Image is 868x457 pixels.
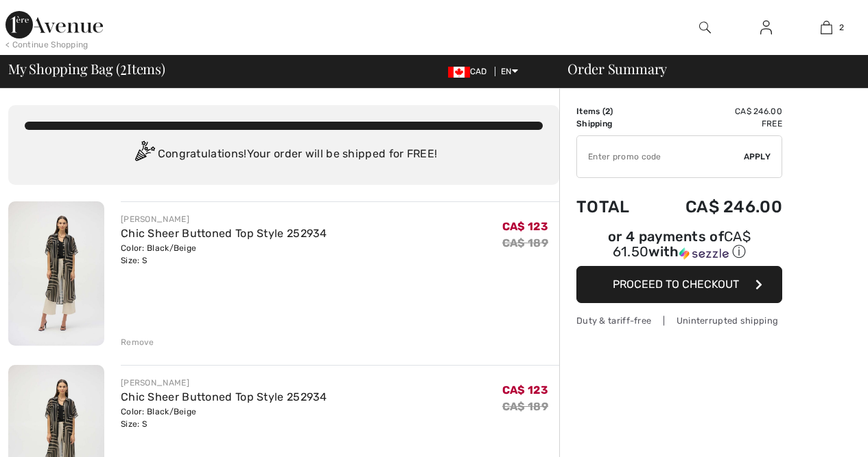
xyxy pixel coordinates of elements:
span: CA$ 123 [502,383,548,397]
td: CA$ 246.00 [649,183,782,230]
td: Shipping [576,118,649,130]
td: Items ( ) [576,105,649,118]
div: Color: Black/Beige Size: S [121,242,327,267]
div: Color: Black/Beige Size: S [121,405,327,430]
div: Congratulations! Your order will be shipped for FREE! [25,141,543,168]
img: search the website [699,19,711,36]
img: Sezzle [679,247,729,260]
td: Total [576,183,649,230]
div: < Continue Shopping [5,38,89,51]
span: Proceed to Checkout [613,278,739,291]
td: CA$ 246.00 [649,105,782,118]
img: Chic Sheer Buttoned Top Style 252934 [8,201,104,346]
span: 2 [605,107,610,116]
a: Chic Sheer Buttoned Top Style 252934 [121,390,327,403]
s: CA$ 189 [502,236,548,249]
img: 1ère Avenue [5,11,103,38]
span: CAD [448,67,493,76]
span: CA$ 61.50 [613,228,751,260]
button: Proceed to Checkout [576,266,782,303]
img: My Bag [821,19,832,36]
img: Canadian Dollar [448,67,470,78]
span: Apply [744,151,771,163]
div: or 4 payments of with [576,230,782,261]
a: Chic Sheer Buttoned Top Style 252934 [121,227,327,240]
img: My Info [760,19,772,36]
span: My Shopping Bag ( Items) [8,62,165,76]
td: Free [649,118,782,130]
input: Promo code [577,136,744,177]
div: [PERSON_NAME] [121,377,327,389]
span: EN [501,67,518,76]
img: Congratulation2.svg [130,141,158,168]
span: CA$ 123 [502,220,548,233]
div: [PERSON_NAME] [121,213,327,225]
div: Remove [121,336,154,348]
div: Duty & tariff-free | Uninterrupted shipping [576,314,782,327]
div: Order Summary [551,62,860,76]
a: 2 [797,19,856,36]
span: 2 [120,58,127,76]
span: 2 [839,21,844,34]
div: or 4 payments ofCA$ 61.50withSezzle Click to learn more about Sezzle [576,230,782,266]
s: CA$ 189 [502,400,548,413]
a: Sign In [749,19,783,36]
